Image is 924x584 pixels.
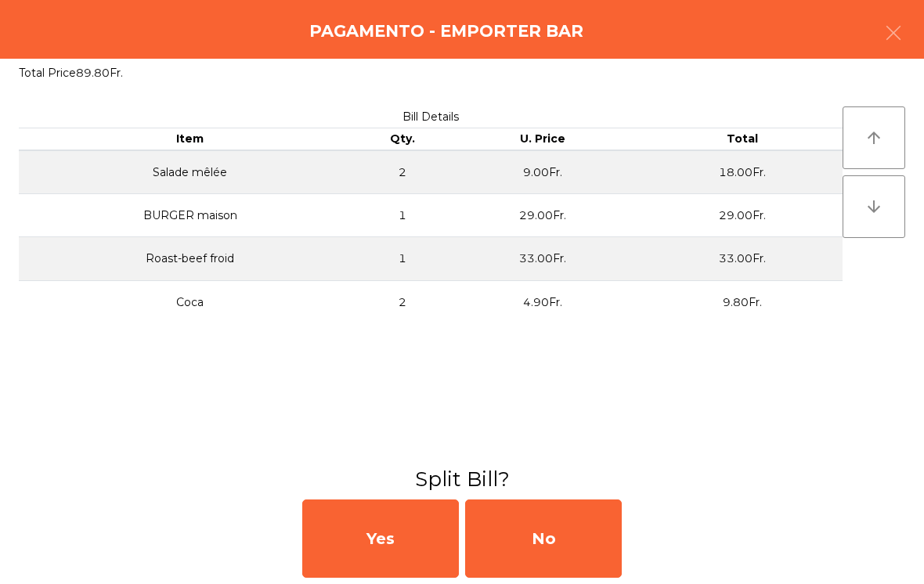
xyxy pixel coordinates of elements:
[362,194,442,237] td: 1
[442,128,642,150] th: U. Price
[19,66,76,80] span: Total Price
[12,465,912,493] h3: Split Bill?
[442,150,642,194] td: 9.00Fr.
[442,280,642,323] td: 4.90Fr.
[843,106,905,169] button: arrow_upward
[19,280,362,323] td: Coca
[362,237,442,280] td: 1
[19,150,362,194] td: Salade mêlée
[19,128,362,150] th: Item
[442,194,642,237] td: 29.00Fr.
[864,197,883,216] i: arrow_downward
[643,280,843,323] td: 9.80Fr.
[442,237,642,280] td: 33.00Fr.
[643,237,843,280] td: 33.00Fr.
[362,280,442,323] td: 2
[864,128,883,147] i: arrow_upward
[362,128,442,150] th: Qty.
[19,237,362,280] td: Roast-beef froid
[309,20,583,43] h4: Pagamento - emporter BAR
[302,499,459,578] div: Yes
[76,66,123,80] span: 89.80Fr.
[643,150,843,194] td: 18.00Fr.
[643,128,843,150] th: Total
[402,110,459,124] span: Bill Details
[643,194,843,237] td: 29.00Fr.
[465,499,622,578] div: No
[362,150,442,194] td: 2
[843,175,905,238] button: arrow_downward
[19,194,362,237] td: BURGER maison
